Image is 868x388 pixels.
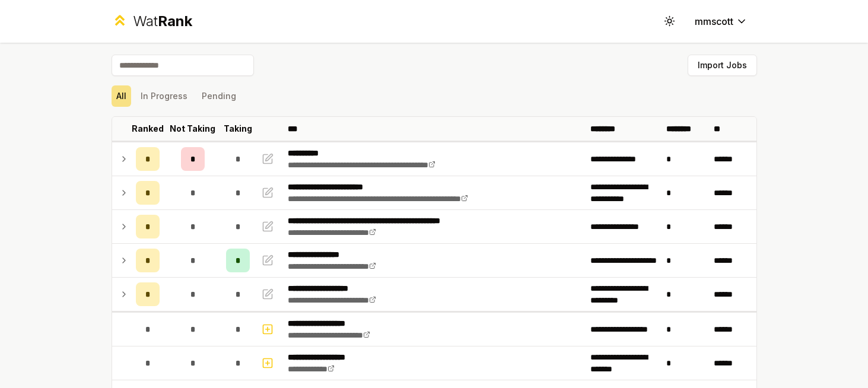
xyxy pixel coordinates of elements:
[197,85,241,107] button: Pending
[695,14,733,28] span: mmscott
[224,123,252,135] p: Taking
[170,123,215,135] p: Not Taking
[688,55,757,76] button: Import Jobs
[133,12,192,31] div: Wat
[685,11,757,32] button: mmscott
[136,85,192,107] button: In Progress
[158,12,192,30] span: Rank
[132,123,164,135] p: Ranked
[112,12,193,31] a: WatRank
[112,85,131,107] button: All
